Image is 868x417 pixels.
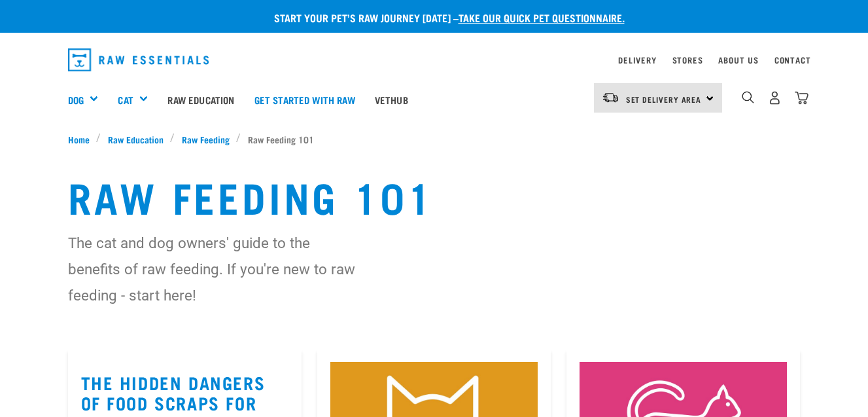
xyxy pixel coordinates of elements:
[365,73,418,126] a: Vethub
[774,58,811,62] a: Contact
[68,132,97,146] a: Home
[182,132,230,146] span: Raw Feeding
[626,97,702,101] span: Set Delivery Area
[795,91,808,105] img: home-icon@2x.png
[742,91,754,103] img: home-icon-1@2x.png
[768,91,782,105] img: user.png
[68,92,84,107] a: Dog
[602,92,619,103] img: van-moving.png
[68,132,801,146] nav: breadcrumbs
[245,73,365,126] a: Get started with Raw
[68,230,361,308] p: The cat and dog owners' guide to the benefits of raw feeding. If you're new to raw feeding - star...
[175,132,236,146] a: Raw Feeding
[618,58,656,62] a: Delivery
[101,132,170,146] a: Raw Education
[459,14,625,20] a: take our quick pet questionnaire.
[118,92,133,107] a: Cat
[68,48,209,71] img: Raw Essentials Logo
[68,132,90,146] span: Home
[158,73,244,126] a: Raw Education
[58,43,811,77] nav: dropdown navigation
[718,58,758,62] a: About Us
[672,58,703,62] a: Stores
[68,172,801,219] h1: Raw Feeding 101
[108,132,164,146] span: Raw Education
